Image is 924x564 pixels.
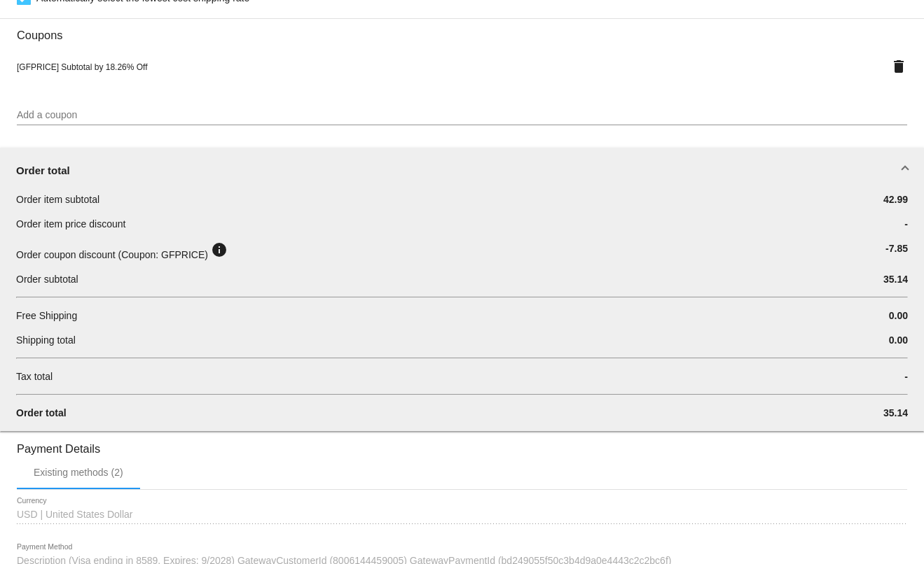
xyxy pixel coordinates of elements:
h3: Coupons [17,18,907,42]
span: Shipping total [16,334,76,346]
span: USD | United States Dollar [17,509,132,520]
span: - [904,218,908,230]
h3: Payment Details [17,432,907,456]
span: -7.85 [885,243,908,254]
span: Order item subtotal [16,194,99,205]
span: [GFPRICE] Subtotal by 18.26% Off [17,62,148,72]
span: 35.14 [883,274,908,285]
span: 0.00 [889,334,908,346]
span: 42.99 [883,194,908,205]
span: Tax total [16,371,53,382]
span: Order item price discount [16,218,125,230]
span: Order subtotal [16,274,78,285]
span: Order total [16,164,70,176]
span: 0.00 [889,310,908,321]
span: Free Shipping [16,310,77,321]
mat-icon: delete [890,58,907,75]
span: 35.14 [883,407,908,418]
div: Existing methods (2) [34,467,123,478]
mat-icon: info [211,241,228,258]
span: - [904,371,908,382]
input: Add a coupon [17,110,907,121]
span: Order coupon discount (Coupon: GFPRICE) [16,249,208,260]
span: Order total [16,407,67,418]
